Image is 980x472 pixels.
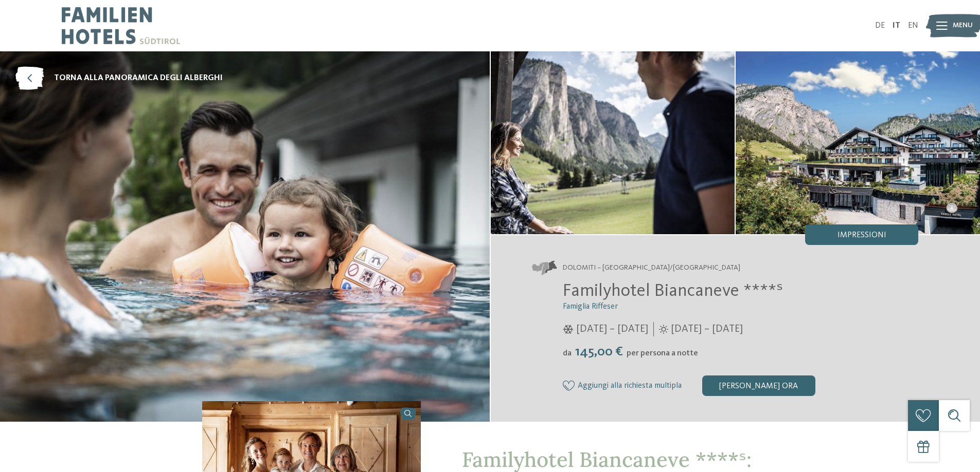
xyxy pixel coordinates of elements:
span: Menu [953,21,973,31]
span: da [563,349,572,357]
span: per persona a notte [627,349,698,357]
span: [DATE] – [DATE] [576,322,648,336]
a: DE [875,22,885,30]
div: [PERSON_NAME] ora [702,375,815,396]
i: Orari d'apertura estate [659,325,668,334]
i: Orari d'apertura inverno [563,325,574,334]
span: Aggiungi alla richiesta multipla [578,382,682,391]
span: Dolomiti – [GEOGRAPHIC_DATA]/[GEOGRAPHIC_DATA] [563,263,740,273]
span: Famiglia Riffeser [563,303,618,311]
a: IT [893,22,900,30]
span: Familyhotel Biancaneve ****ˢ [563,282,783,300]
span: [DATE] – [DATE] [671,322,743,336]
img: Il nostro family hotel a Selva: una vacanza da favola [736,51,980,234]
a: torna alla panoramica degli alberghi [15,67,223,90]
a: EN [908,22,918,30]
img: Il nostro family hotel a Selva: una vacanza da favola [491,51,735,234]
span: torna alla panoramica degli alberghi [54,72,223,84]
span: 145,00 € [573,345,626,358]
span: Impressioni [838,231,886,239]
